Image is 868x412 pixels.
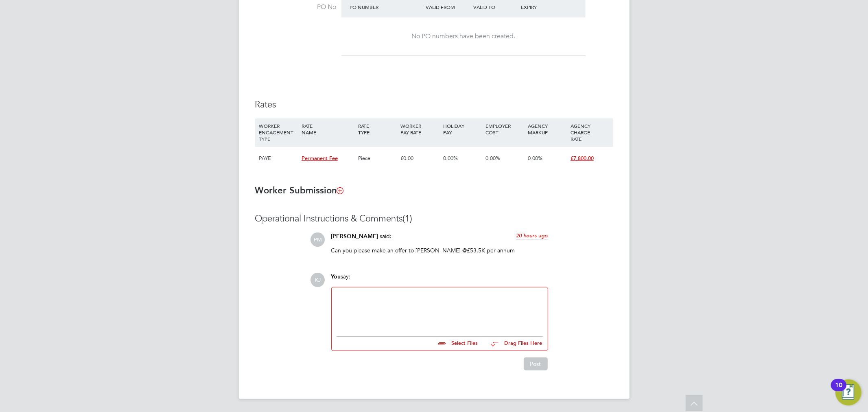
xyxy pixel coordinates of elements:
[835,385,842,396] div: 10
[356,147,398,170] div: Piece
[516,232,548,239] span: 20 hours ago
[356,118,398,140] div: RATE TYPE
[571,155,594,162] span: £7,800.00
[483,118,526,140] div: EMPLOYER COST
[257,147,300,170] div: PAYE
[524,357,548,370] button: Post
[526,118,568,140] div: AGENCY MARKUP
[255,3,337,11] label: PO No
[331,273,548,287] div: say:
[255,185,343,196] b: Worker Submission
[255,99,613,111] h3: Rates
[441,118,483,140] div: HOLIDAY PAY
[331,273,341,280] span: You
[311,232,325,247] span: PM
[398,118,441,140] div: WORKER PAY RATE
[255,213,613,225] h3: Operational Instructions & Comments
[311,273,325,287] span: KJ
[403,213,413,224] span: (1)
[485,155,500,162] span: 0.00%
[528,155,543,162] span: 0.00%
[398,147,441,170] div: £0.00
[380,232,392,240] span: said:
[302,155,338,162] span: Permanent Fee
[568,118,611,146] div: AGENCY CHARGE RATE
[331,247,548,254] p: Can you please make an offer to [PERSON_NAME] @£53.5K per annum
[443,155,458,162] span: 0.00%
[257,118,300,146] div: WORKER ENGAGEMENT TYPE
[350,32,577,41] div: No PO numbers have been created.
[485,335,543,353] button: Drag Files Here
[331,233,378,240] span: [PERSON_NAME]
[835,379,861,405] button: Open Resource Center, 10 new notifications
[300,118,356,140] div: RATE NAME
